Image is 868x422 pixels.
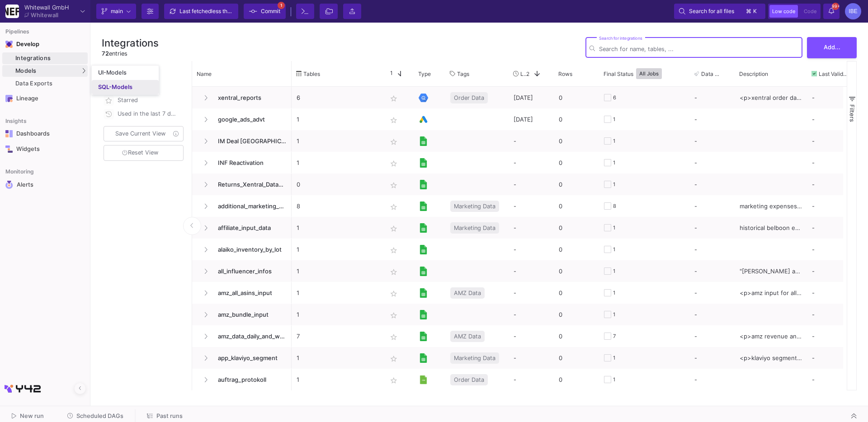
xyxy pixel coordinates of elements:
[743,6,760,17] button: ⌘k
[694,369,730,390] div: -
[261,5,280,18] span: Commit
[212,239,287,260] span: alaiko_inventory_by_lot
[419,223,428,233] img: [Legacy] Google Sheets
[599,46,798,52] input: Search for name, tables, ...
[807,87,861,108] div: -
[388,245,399,256] mat-icon: star_border
[297,152,377,173] p: 1
[735,347,807,369] div: <p>klaviyo segments, person count </p>
[388,115,399,126] mat-icon: star_border
[613,217,615,239] div: 1
[636,68,662,79] button: All Jobs
[76,413,123,419] span: Scheduled DAGs
[807,304,861,325] div: -
[419,202,428,211] img: [Legacy] Google Sheets
[212,174,287,195] span: Returns_Xentral_Database
[694,326,730,347] div: -
[807,195,861,217] div: -
[388,375,399,386] mat-icon: star_border
[16,41,30,48] div: Develop
[212,87,287,108] span: xentral_reports
[297,261,377,282] p: 1
[554,347,599,369] div: 0
[419,332,428,341] img: [Legacy] Google Sheets
[554,282,599,304] div: 0
[753,6,757,17] span: k
[554,217,599,239] div: 0
[694,304,730,325] div: -
[604,63,677,84] div: Final Status
[102,107,185,121] button: Used in the last 7 days
[694,109,730,130] div: -
[297,131,377,152] p: 1
[212,326,287,347] span: amz_data_daily_and_weekly_gs
[212,304,287,325] span: amz_bundle_input
[526,70,529,77] span: 2
[388,353,399,364] mat-icon: star_border
[297,174,377,195] p: 0
[388,136,399,147] mat-icon: star_border
[454,196,495,217] span: Marketing Data
[694,217,730,238] div: -
[807,369,861,390] div: -
[554,239,599,260] div: 0
[674,4,765,19] button: Search for all files⌘k
[554,173,599,195] div: 0
[111,5,123,18] span: main
[735,260,807,282] div: "[PERSON_NAME] and FR influencers real name and instagram name",
[2,78,88,89] a: Data Exports
[613,326,616,347] div: 7
[739,70,768,77] span: Description
[96,4,136,19] button: main
[2,177,88,192] a: Navigation iconAlerts
[5,181,13,189] img: Navigation icon
[457,70,469,77] span: Tags
[388,288,399,299] mat-icon: star_border
[212,109,287,130] span: google_ads_advt
[454,217,495,239] span: Marketing Data
[735,282,807,304] div: <p>amz input for all listed asins</p>
[122,149,158,156] span: Reset View
[104,126,184,141] button: Save Current View
[164,4,238,19] button: Last fetchedless than a minute ago
[2,127,88,141] a: Navigation iconDashboards
[388,180,399,191] mat-icon: star_border
[807,108,861,130] div: -
[520,70,526,77] span: Last Used
[419,180,428,189] img: [Legacy] Google Sheets
[454,87,484,108] span: Order Data
[2,37,88,52] mat-expansion-panel-header: Navigation iconDevelop
[694,347,730,368] div: -
[212,261,287,282] span: all_influencer_infos
[849,104,856,122] span: Filters
[297,347,377,369] p: 1
[613,152,615,173] div: 1
[735,195,807,217] div: marketing expenses that cannot be integrated through y42, hence gsheet
[92,80,159,94] a: SQL-Models
[388,267,399,277] mat-icon: star_border
[807,260,861,282] div: -
[212,347,287,369] span: app_klaviyo_segment
[613,174,615,195] div: 1
[823,4,840,19] button: 99+
[102,61,187,80] div: Views
[735,325,807,347] div: <p>amz revenue and quantities from sellerboard, weekly manually added</p>
[212,369,287,390] span: auftrag_protokoll
[807,282,861,304] div: -
[419,158,428,168] img: [Legacy] Google Sheets
[772,8,795,14] span: Low code
[212,217,287,239] span: affiliate_input_data
[297,217,377,239] p: 1
[554,87,599,108] div: 0
[454,326,481,347] span: AMZ Data
[17,181,75,189] div: Alerts
[558,70,572,77] span: Rows
[303,70,320,77] span: Tables
[212,131,287,152] span: IM Deal [GEOGRAPHIC_DATA]
[701,70,722,77] span: Data Tests
[554,130,599,152] div: 0
[388,202,399,212] mat-icon: star_border
[297,109,377,130] p: 1
[16,95,75,102] div: Lineage
[509,195,554,217] div: -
